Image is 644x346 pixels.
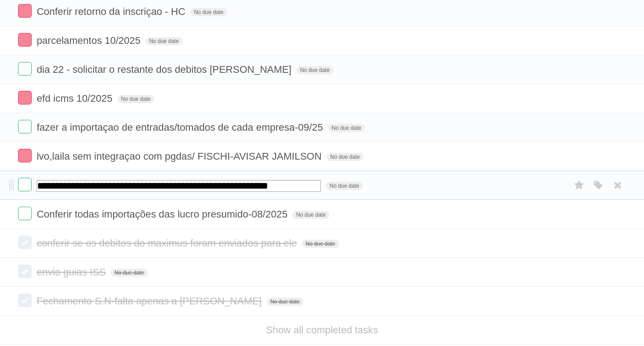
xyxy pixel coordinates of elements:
span: Fechamento S.N-falta apenas a [PERSON_NAME] [37,295,264,307]
span: No due date [327,153,363,161]
span: lvo,laila sem integraçao com pgdas/ FISCHI-AVISAR JAMILSON [37,151,324,162]
span: fazer a importaçao de entradas/tomados de cada empresa-09/25 [37,122,325,133]
span: No due date [118,95,154,103]
span: Conferir retorno da inscriçao - HC [37,6,188,17]
span: No due date [267,298,303,306]
label: Done [18,33,32,47]
span: efd icms 10/2025 [37,93,115,104]
span: No due date [302,240,338,248]
span: No due date [190,8,227,16]
span: envio guias ISS [37,266,108,278]
label: Done [18,149,32,162]
label: Done [18,294,32,307]
span: No due date [111,269,147,277]
label: Done [18,236,32,249]
label: Done [18,207,32,220]
label: Done [18,120,32,133]
span: No due date [292,211,329,219]
span: parcelamentos 10/2025 [37,35,143,46]
a: Show all completed tasks [266,324,378,336]
span: No due date [328,124,365,132]
label: Star task [571,178,588,193]
span: dia 22 - solicitar o restante dos debitos [PERSON_NAME] [37,64,294,75]
label: Done [18,62,32,76]
label: Done [18,4,32,18]
label: Done [18,91,32,104]
span: conferir se os debitos do maximus foram enviados para ele [37,237,299,249]
span: No due date [296,66,333,74]
span: Conferir todas importações das lucro presumido-08/2025 [37,209,290,220]
span: No due date [326,182,362,190]
label: Done [18,178,32,191]
label: Done [18,265,32,278]
span: No due date [146,37,182,45]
